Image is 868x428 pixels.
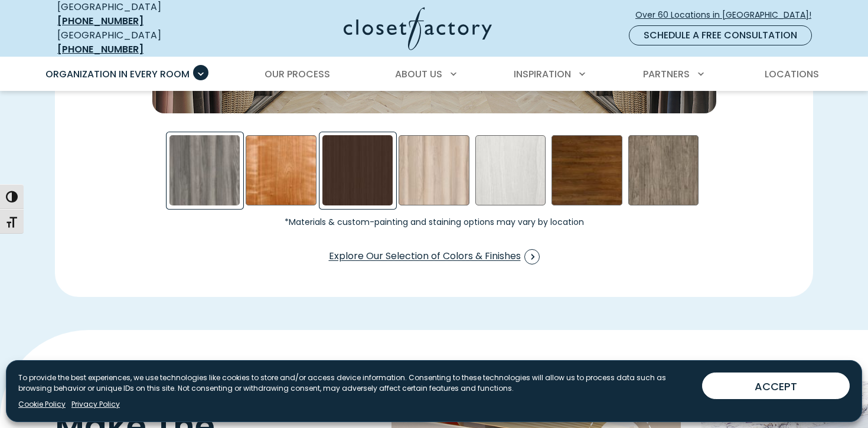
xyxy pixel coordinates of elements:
[45,67,190,81] span: Organization in Every Room
[329,249,540,264] span: Explore Our Selection of Colors & Finishes
[344,7,492,50] img: Closet Factory Logo
[71,399,120,410] a: Privacy Policy
[169,135,240,206] div: Afternoon Nap Swatch
[552,135,622,206] div: Walnut- Stained Swatch
[57,43,143,56] a: [PHONE_NUMBER]
[18,399,66,410] a: Cookie Policy
[702,373,850,399] button: ACCEPT
[628,135,699,206] div: Star Gazer Swatch
[635,9,821,21] span: Over 60 Locations in [GEOGRAPHIC_DATA]!
[328,245,540,269] a: Explore Our Selection of Colors & Finishes
[57,28,229,57] div: [GEOGRAPHIC_DATA]
[765,67,819,81] span: Locations
[514,67,571,81] span: Inspiration
[643,67,690,81] span: Partners
[475,135,546,206] div: Skye Swatch
[322,135,393,206] div: Dark Chocolate Swatch
[399,135,469,206] div: Picnic in the Park Swatch
[395,67,442,81] span: About Us
[37,58,831,91] nav: Primary Menu
[57,14,143,28] a: [PHONE_NUMBER]
[18,373,693,394] p: To provide the best experiences, we use technologies like cookies to store and/or access device i...
[161,218,707,226] small: *Materials & custom-painting and staining options may vary by location
[629,25,812,45] a: Schedule a Free Consultation
[635,5,821,25] a: Over 60 Locations in [GEOGRAPHIC_DATA]!
[246,135,316,206] div: Cherry - Stained Swatch
[265,67,330,81] span: Our Process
